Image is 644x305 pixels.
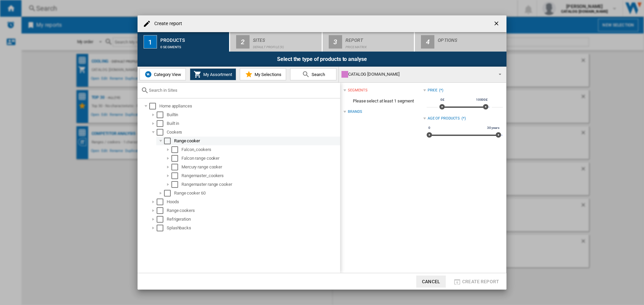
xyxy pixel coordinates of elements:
div: Select the type of products to analyse [138,52,506,67]
div: Cookers [167,129,339,136]
md-checkbox: Select [157,216,167,223]
span: 0£ [439,97,445,102]
input: Search in Sites [149,88,337,93]
button: 1 Products 0 segments [138,32,230,52]
div: 1 [144,35,157,49]
div: Age of products [428,116,460,121]
div: Falcon range cooker [181,155,339,162]
md-checkbox: Select [171,146,181,153]
h4: Create report [151,20,182,27]
span: Search [310,72,325,77]
button: My Assortment [190,68,236,80]
div: Range cookers [167,207,339,214]
md-checkbox: Select [157,207,167,214]
div: Refrigeration [167,216,339,223]
md-checkbox: Select [157,225,167,231]
span: 0 [427,125,431,131]
md-checkbox: Select [171,155,181,162]
button: Category View [140,68,186,80]
ng-md-icon: getI18NText('BUTTONS.CLOSE_DIALOG') [493,20,501,28]
span: My Assortment [202,72,232,77]
div: Options [438,35,504,42]
md-checkbox: Select [164,138,174,144]
md-checkbox: Select [157,199,167,205]
div: Rangemaster_cookers [181,172,339,179]
div: Price [428,88,438,93]
div: 4 [421,35,434,49]
div: Mercury range cooker [181,164,339,170]
button: My Selections [240,68,286,80]
img: wiser-icon-blue.png [144,70,152,78]
div: Built in [167,120,339,127]
span: 10000£ [475,97,489,102]
div: Builtin [167,111,339,118]
div: Products [160,35,226,42]
md-checkbox: Select [164,190,174,197]
span: 30 years [486,125,500,131]
div: 0 segments [160,42,226,49]
button: Create report [451,276,501,288]
div: Sites [253,35,319,42]
span: Category View [152,72,181,77]
md-checkbox: Select [157,120,167,127]
div: Falcon_cookers [181,146,339,153]
md-checkbox: Select [149,103,159,109]
button: 4 Options [415,32,506,52]
div: 2 [236,35,250,49]
div: Default profile (9) [253,42,319,49]
div: 3 [329,35,342,49]
div: CATALOG [DOMAIN_NAME] [341,70,493,79]
button: Cancel [416,276,446,288]
md-checkbox: Select [171,172,181,179]
div: Hoods [167,199,339,205]
span: Please select at least 1 segment [343,95,423,107]
md-checkbox: Select [171,164,181,170]
div: Report [345,35,412,42]
md-checkbox: Select [157,129,167,136]
div: Home appliances [159,103,339,109]
button: getI18NText('BUTTONS.CLOSE_DIALOG') [490,17,504,30]
div: segments [348,88,367,93]
div: Rangemaster range cooker [181,181,339,188]
span: Create report [462,279,499,284]
div: Brands [348,109,362,115]
div: Splashbacks [167,225,339,231]
span: My Selections [253,72,281,77]
button: Search [290,68,336,80]
md-checkbox: Select [157,111,167,118]
md-checkbox: Select [171,181,181,188]
div: Range cooker 60 [174,190,339,197]
button: 2 Sites Default profile (9) [230,32,322,52]
div: Price Matrix [345,42,412,49]
button: 3 Report Price Matrix [323,32,415,52]
div: Range cooker [174,138,339,144]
